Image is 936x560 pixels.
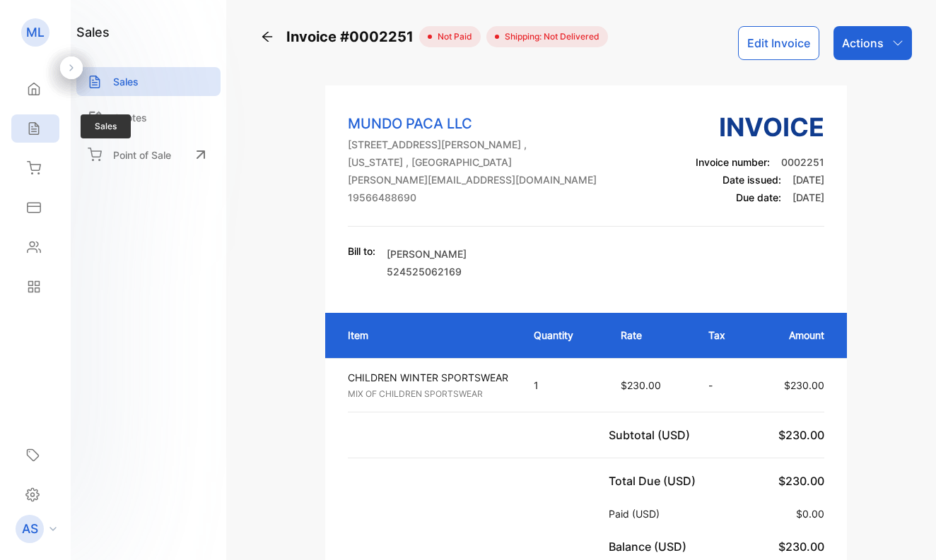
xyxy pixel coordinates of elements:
p: 1 [534,378,592,393]
p: CHILDREN WINTER SPORTSWEAR [348,370,508,385]
span: $230.00 [778,428,824,442]
p: ML [26,23,45,42]
p: [US_STATE] , [GEOGRAPHIC_DATA] [348,155,597,169]
a: Quotes [76,103,221,132]
span: 0002251 [781,156,824,168]
span: Date issued: [723,174,781,186]
h1: sales [76,23,110,42]
span: Due date: [736,191,781,203]
p: Quotes [113,110,147,125]
span: Invoice #0002251 [286,26,419,47]
button: Actions [833,26,912,60]
p: Item [348,328,505,342]
p: Tax [708,328,738,342]
span: $230.00 [784,379,824,391]
p: Total Due (USD) [609,472,701,489]
button: Open LiveChat chat widget [11,6,54,48]
span: $230.00 [778,474,824,488]
p: Bill to: [348,244,375,258]
a: Sales [76,67,221,96]
h3: Invoice [696,108,824,146]
p: 19566488690 [348,190,597,205]
span: [DATE] [792,174,824,186]
p: Rate [621,328,680,342]
span: Sales [81,114,131,138]
p: Actions [842,35,884,52]
p: - [708,378,738,393]
p: 524525062169 [387,264,467,279]
span: [DATE] [792,191,824,203]
p: Subtotal (USD) [609,427,696,443]
p: [PERSON_NAME][EMAIL_ADDRESS][DOMAIN_NAME] [348,172,597,187]
p: Balance (USD) [609,538,692,555]
span: Shipping: Not Delivered [499,30,599,43]
button: Edit Invoice [738,26,819,60]
p: MUNDO PACA LLC [348,113,597,134]
p: AS [22,520,38,538]
span: $230.00 [621,379,661,391]
span: $0.00 [796,508,824,520]
span: $230.00 [778,540,824,554]
span: Invoice number: [696,156,770,168]
a: Point of Sale [76,139,221,170]
p: Amount [766,328,824,342]
p: [PERSON_NAME] [387,246,467,261]
p: Paid (USD) [609,506,665,521]
p: [STREET_ADDRESS][PERSON_NAME] , [348,137,597,152]
span: not paid [432,30,472,43]
p: Quantity [534,328,592,342]
p: Point of Sale [113,148,171,162]
p: Sales [113,74,139,89]
p: MIX OF CHILDREN SPORTSWEAR [348,388,508,400]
